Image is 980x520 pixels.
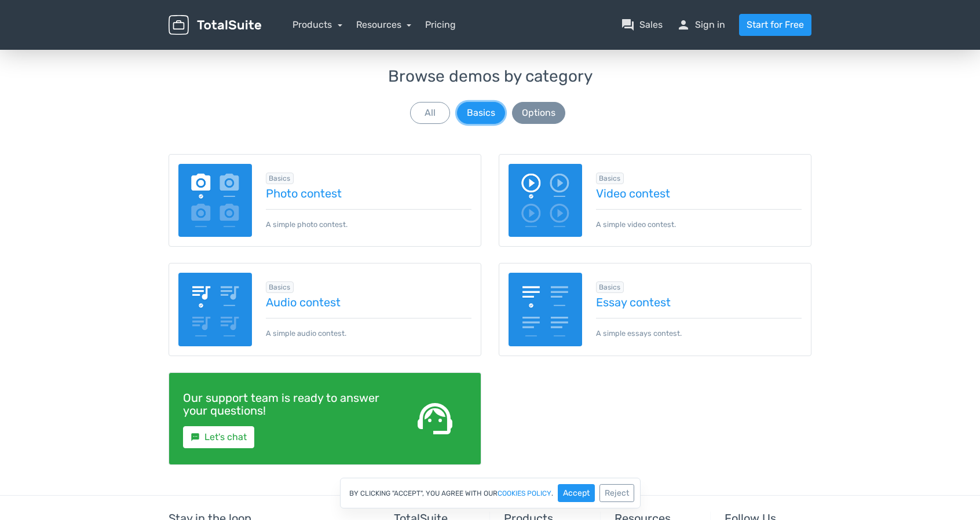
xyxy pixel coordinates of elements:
p: A simple essays contest. [596,318,802,339]
a: Audio contest [266,296,472,309]
a: Essay contest [596,296,802,309]
img: video-poll.png [509,164,582,237]
button: All [410,102,450,124]
img: TotalSuite for WordPress [169,15,261,35]
span: question_answer [621,18,635,32]
a: Resources [356,19,412,30]
img: audio-poll.png [178,273,252,346]
a: Start for Free [739,14,811,36]
a: Video contest [596,187,802,200]
button: Reject [599,484,634,502]
small: sms [191,433,200,442]
a: personSign in [677,18,725,32]
h3: Browse demos by category [169,68,811,86]
p: A simple video contest. [596,209,802,230]
button: Basics [457,102,505,124]
a: Photo contest [266,187,472,200]
a: question_answerSales [621,18,663,32]
div: By clicking "Accept", you agree with our . [340,478,641,508]
span: support_agent [414,398,456,440]
h4: Our support team is ready to answer your questions! [183,391,385,417]
a: Products [292,19,342,30]
img: image-poll.png [178,164,252,237]
span: Browse all in Basics [596,281,624,293]
a: cookies policy [498,490,551,497]
button: Options [512,102,565,124]
p: A simple photo contest. [266,209,472,230]
span: Browse all in Basics [266,281,294,293]
a: Pricing [425,18,456,32]
span: Browse all in Basics [596,173,624,184]
span: person [677,18,690,32]
img: essay-contest.png [509,273,582,346]
button: Accept [558,484,595,502]
a: smsLet's chat [183,426,254,448]
p: A simple audio contest. [266,318,472,339]
span: Browse all in Basics [266,173,294,184]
